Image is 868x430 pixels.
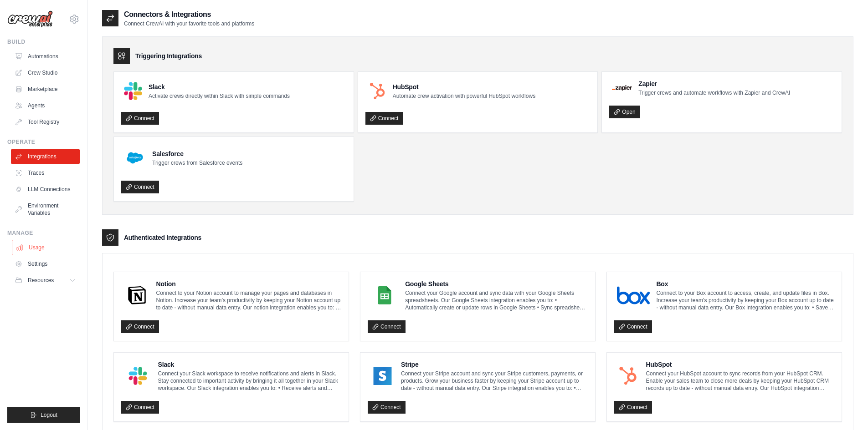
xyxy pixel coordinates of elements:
div: Build [7,38,80,46]
img: Salesforce Logo [124,147,146,169]
a: Connect [614,320,652,333]
img: HubSpot Logo [617,367,639,385]
a: Agents [11,98,80,113]
p: Connect your Google account and sync data with your Google Sheets spreadsheets. Our Google Sheets... [405,289,588,311]
div: Operate [7,138,80,146]
h3: Authenticated Integrations [124,233,201,242]
button: Logout [7,407,80,423]
button: Resources [11,273,80,288]
a: Connect [121,112,159,125]
a: LLM Connections [11,182,80,197]
h4: HubSpot [646,360,834,369]
a: Connect [365,112,403,125]
a: Connect [368,401,406,414]
h4: Notion [156,279,342,288]
a: Connect [614,401,652,414]
h4: Stripe [401,360,588,369]
a: Integrations [11,149,80,164]
a: Connect [121,320,159,333]
p: Trigger crews and automate workflows with Zapier and CrewAI [638,89,790,96]
a: Connect [121,401,159,414]
h4: Slack [158,360,341,369]
a: Crew Studio [11,66,80,80]
img: HubSpot Logo [368,82,386,100]
h4: Salesforce [152,149,242,158]
img: Slack Logo [124,82,142,100]
a: Environment Variables [11,198,80,220]
p: Connect your Stripe account and sync your Stripe customers, payments, or products. Grow your busi... [401,370,588,392]
a: Connect [121,181,159,193]
p: Connect your Slack workspace to receive notifications and alerts in Slack. Stay connected to impo... [158,370,341,392]
a: Tool Registry [11,115,80,129]
p: Connect to your Box account to access, create, and update files in Box. Increase your team’s prod... [656,289,834,311]
img: Zapier Logo [612,85,632,91]
p: Connect your HubSpot account to sync records from your HubSpot CRM. Enable your sales team to clo... [646,370,834,392]
a: Open [609,106,640,118]
span: Resources [28,277,54,284]
img: Notion Logo [124,286,150,304]
a: Usage [12,240,81,255]
img: Google Sheets Logo [370,286,399,304]
a: Automations [11,49,80,64]
span: Logout [41,411,57,419]
h4: Slack [149,82,290,91]
img: Box Logo [617,286,650,304]
p: Trigger crews from Salesforce events [152,159,242,167]
a: Settings [11,257,80,271]
p: Connect to your Notion account to manage your pages and databases in Notion. Increase your team’s... [156,289,342,311]
div: Manage [7,229,80,237]
h3: Triggering Integrations [135,51,202,61]
h4: Zapier [638,79,790,88]
p: Activate crews directly within Slack with simple commands [149,92,290,100]
img: Stripe Logo [370,367,395,385]
img: Logo [7,10,53,28]
h4: Google Sheets [405,279,588,288]
a: Connect [368,320,406,333]
p: Connect CrewAI with your favorite tools and platforms [124,20,254,27]
a: Marketplace [11,82,80,96]
a: Traces [11,166,80,180]
p: Automate crew activation with powerful HubSpot workflows [393,92,535,100]
h2: Connectors & Integrations [124,9,254,20]
h4: HubSpot [393,82,535,91]
h4: Box [656,279,834,288]
img: Slack Logo [124,367,152,385]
